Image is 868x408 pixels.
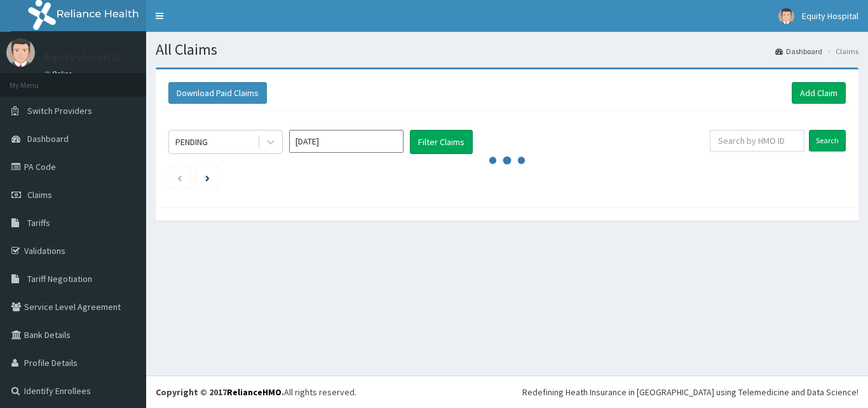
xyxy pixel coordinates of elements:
a: Previous page [177,172,182,183]
p: Equity Hospital [44,52,120,63]
strong: Copyright © 2017 . [156,386,284,398]
input: Search by HMO ID [710,130,804,151]
span: Dashboard [27,133,69,144]
input: Select Month and Year [289,130,403,153]
li: Claims [824,46,858,57]
a: RelianceHMO [227,386,281,398]
button: Filter Claims [410,130,473,154]
img: User Image [778,8,794,24]
a: Online [44,69,75,78]
div: Redefining Heath Insurance in [GEOGRAPHIC_DATA] using Telemedicine and Data Science! [522,386,858,398]
h1: All Claims [156,41,858,58]
input: Search [809,130,846,151]
button: Download Paid Claims [168,82,267,104]
span: Equity Hospital [802,10,858,22]
span: Tariff Negotiation [27,273,92,285]
a: Next page [205,172,210,183]
span: Switch Providers [27,105,92,116]
svg: audio-loading [488,141,526,179]
a: Add Claim [792,82,846,104]
span: Claims [27,189,52,200]
img: User Image [6,38,35,67]
span: Tariffs [27,217,50,229]
a: Dashboard [775,46,822,57]
div: PENDING [175,136,208,148]
footer: All rights reserved. [146,376,868,408]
